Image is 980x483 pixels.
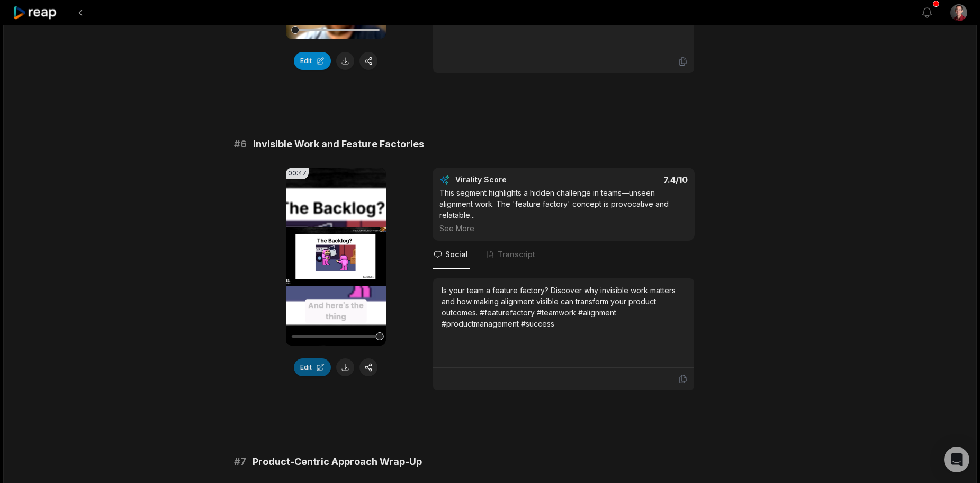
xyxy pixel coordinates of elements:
[294,52,331,70] button: Edit
[234,137,247,152] span: # 6
[433,241,695,269] nav: Tabs
[455,174,569,185] div: Virality Score
[286,168,386,346] video: Your browser does not support mp4 format.
[253,137,424,152] span: Invisible Work and Feature Factories
[294,358,331,376] button: Edit
[439,187,688,234] div: This segment highlights a hidden challenge in teams—unseen alignment work. The 'feature factory' ...
[445,249,468,260] span: Social
[498,249,535,260] span: Transcript
[442,285,686,329] div: Is your team a feature factory? Discover why invisible work matters and how making alignment visi...
[234,454,246,469] span: # 7
[253,454,422,469] span: Product-Centric Approach Wrap-Up
[439,223,688,234] div: See More
[944,447,969,472] div: Open Intercom Messenger
[574,174,688,185] div: 7.4 /10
